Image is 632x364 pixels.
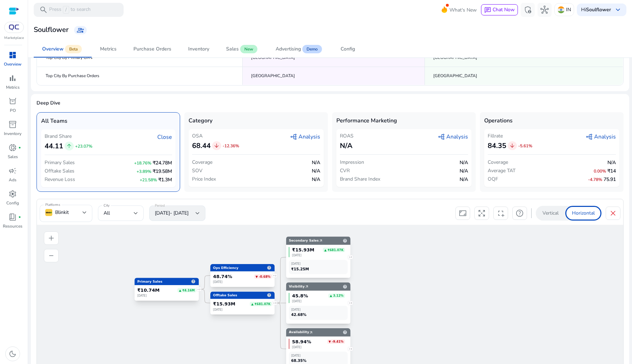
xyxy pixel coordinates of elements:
span: Chat Now [493,6,515,13]
i: help [191,278,196,284]
div: ▼ -9.41% [327,339,345,343]
span: 42.68% [291,312,307,318]
span: [DATE] [137,294,147,297]
span: fiber_manual_record [18,146,21,149]
span: Availability [289,329,313,335]
td: Top City By Purchase Orders [37,67,243,85]
span: Offtake Sales [213,293,237,297]
div: ₹10.74M [137,287,160,293]
div: 45.8% [292,293,308,298]
p: Hi [581,7,611,12]
span: dashboard [8,51,17,59]
div: ▲ 3.12% [328,294,345,298]
span: Operations [484,116,513,125]
span: help [515,209,524,217]
span: 84.35 [488,141,506,151]
div: Config [341,47,355,52]
span: arrow_downward [213,143,220,149]
b: Soulflower [586,6,611,13]
div: Overview [42,47,64,52]
span: screenshot_region [496,209,505,217]
span: -12.36% [223,143,239,149]
span: Secondary Sales [289,237,323,244]
span: [DATE] [292,300,345,303]
div: OSA [192,133,239,140]
span: 44.11 [45,141,63,151]
span: Average TAT [488,167,515,174]
span: Analysis [290,133,320,141]
p: PO [10,107,16,114]
div: Metrics [100,47,117,52]
button: hub [538,3,552,17]
span: +23.07% [75,143,92,149]
span: -5.61% [518,143,532,149]
span: graph_2 [290,133,297,140]
span: Primary Sales [45,159,75,166]
p: Horizontal [572,210,595,217]
span: settings [8,190,17,198]
span: Beta [65,45,82,53]
span: group_add [77,27,84,34]
i: help [343,283,347,289]
div: Inventory [188,47,209,52]
span: What's New [449,4,477,16]
span: Analysis [438,133,468,141]
span: All [104,210,110,216]
span: Close [157,133,172,141]
img: in.svg [558,6,565,13]
span: chat [484,7,491,14]
span: book_4 [8,213,17,221]
span: orders [8,97,17,106]
button: admin_panel_settings [521,3,535,17]
div: Sales [226,47,239,52]
span: ₹15.25M [291,266,309,272]
div: 48.74% [213,274,232,279]
div: Brand Share [45,133,92,140]
span: Price Index [192,176,216,183]
div: ROAS [340,133,354,140]
span: add [47,234,55,242]
div: ▼ -0.68% [254,274,272,278]
span: CVR [340,167,350,174]
i: arrow_outward [309,329,313,335]
i: help [267,264,271,271]
div: Fillrate [488,133,532,140]
span: Brand Share Index [340,176,380,183]
span: [DATE] [291,262,301,265]
p: Press to search [49,6,91,14]
span: admin_panel_settings [524,6,532,14]
span: inventory_2 [8,120,17,129]
span: close [609,209,617,217]
span: N/A [312,168,320,174]
span: Revenue Loss [45,176,75,183]
p: Overview [4,61,21,67]
a: group_add [74,26,87,34]
p: Ads [9,177,17,183]
span: Performance Marketing [336,116,397,125]
span: search [39,6,48,14]
span: 75.91 [604,176,616,183]
mat-label: Platforms [45,202,60,207]
span: N/A [340,141,353,151]
span: All Teams [41,117,67,125]
span: graph_2 [438,133,445,140]
span: ₹19.58M [153,168,172,175]
span: donut_small [8,143,17,152]
span: +21.58% [140,177,157,183]
span: N/A [607,159,616,166]
span: hub [540,6,549,14]
h3: Soulflower [34,26,68,34]
span: 68.44 [192,141,211,151]
span: Analysis [586,133,616,141]
span: N/A [460,176,468,183]
span: dark_mode [8,350,17,358]
span: N/A [460,168,468,174]
span: [DATE] [292,254,345,257]
img: QC-logo.svg [8,25,20,30]
div: ₹15.93M [213,301,236,306]
span: New [240,45,257,53]
span: -4.78% [588,177,602,182]
p: Vertical [542,210,559,217]
span: N/A [312,159,320,166]
span: [DATE] [292,345,345,349]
